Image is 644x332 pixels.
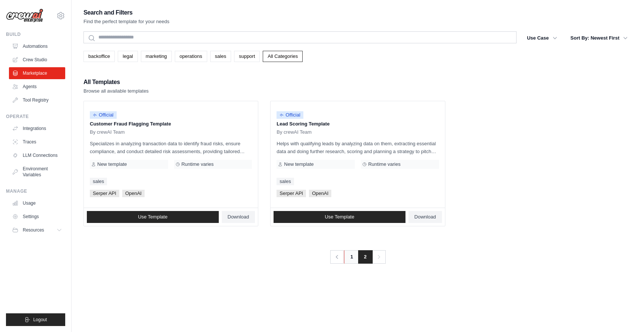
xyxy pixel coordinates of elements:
[368,161,401,167] span: Runtime varies
[234,51,260,62] a: support
[277,140,439,155] p: Helps with qualifying leads by analyzing data on them, extracting essential data and doing furthe...
[87,211,219,223] a: Use Template
[6,313,65,326] button: Logout
[9,40,65,52] a: Automations
[83,87,149,95] p: Browse all available templates
[90,129,125,135] span: By crewAI Team
[414,214,436,220] span: Download
[6,188,65,194] div: Manage
[97,161,127,167] span: New template
[277,120,439,128] p: Lead Scoring Template
[6,114,65,120] div: Operate
[9,122,65,134] a: Integrations
[309,190,331,197] span: OpenAI
[277,111,303,119] span: Official
[6,9,43,23] img: Logo
[181,161,214,167] span: Runtime varies
[23,227,44,233] span: Resources
[344,250,359,264] a: 1
[9,94,65,106] a: Tool Registry
[274,211,405,223] a: Use Template
[566,31,632,45] button: Sort By: Newest First
[90,178,107,185] a: sales
[277,178,294,185] a: sales
[325,214,354,220] span: Use Template
[122,190,145,197] span: OpenAI
[263,51,303,62] a: All Categories
[9,163,65,181] a: Environment Variables
[9,81,65,93] a: Agents
[90,120,252,128] p: Customer Fraud Flagging Template
[138,214,167,220] span: Use Template
[222,211,255,223] a: Download
[9,197,65,209] a: Usage
[9,67,65,79] a: Marketplace
[33,317,47,323] span: Logout
[118,51,138,62] a: legal
[9,224,65,236] button: Resources
[277,190,306,197] span: Serper API
[408,211,442,223] a: Download
[228,214,249,220] span: Download
[210,51,231,62] a: sales
[330,250,385,264] nav: Pagination
[83,7,170,18] h2: Search and Filters
[358,250,373,264] span: 2
[83,77,149,87] h2: All Templates
[175,51,207,62] a: operations
[141,51,172,62] a: marketing
[90,190,119,197] span: Serper API
[284,161,313,167] span: New template
[9,211,65,223] a: Settings
[6,31,65,37] div: Build
[90,140,252,155] p: Specializes in analyzing transaction data to identify fraud risks, ensure compliance, and conduct...
[90,111,117,119] span: Official
[9,149,65,161] a: LLM Connections
[9,54,65,66] a: Crew Studio
[83,51,115,62] a: backoffice
[9,136,65,148] a: Traces
[83,18,170,25] p: Find the perfect template for your needs
[277,129,312,135] span: By crewAI Team
[523,31,562,45] button: Use Case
